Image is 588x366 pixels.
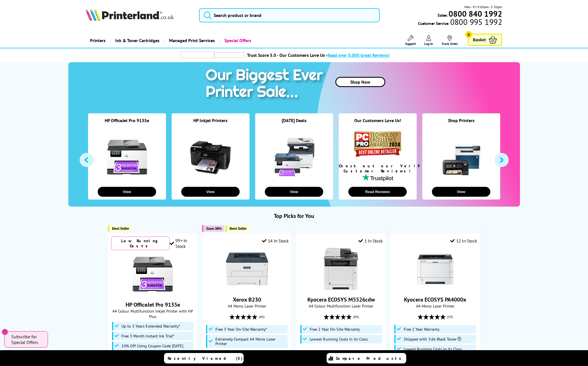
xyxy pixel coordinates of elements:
[229,226,247,231] span: Best Seller
[226,286,268,291] a: Xerox B230
[110,33,164,48] a: Ink & Toner Cartridges
[441,35,458,46] a: Track Order
[339,118,417,130] div: Our Customers Love Us!
[359,238,383,244] div: 1 In Stock
[11,334,42,345] span: Subscribe for Special Offers
[335,77,385,87] a: Shop Now
[226,225,250,232] button: Best Seller
[86,33,110,48] a: Printers
[170,238,194,249] div: 99+ In Stock
[424,42,433,46] span: Log In
[308,349,326,356] span: £409.00
[255,118,333,130] div: [DATE] Deals
[300,303,383,309] span: A4 Colour Multifunction Laser Printer
[307,296,375,303] a: Kyocera ECOSYS M5526cdw
[353,311,359,322] span: (80)
[418,19,502,26] span: Customer Service:
[404,296,466,303] a: Kyocera ECOSYS PA4000x
[449,19,502,25] span: 0800 995 1992
[164,33,219,48] a: Managed Print Services
[336,356,404,361] span: Compare Products
[215,337,286,346] span: Extremely Compact A4 Mono Laser Printer
[168,356,243,361] span: Recently Viewed (5)
[206,226,222,231] span: Save 38%
[181,187,240,197] button: View
[265,187,323,197] button: View
[126,301,180,308] a: HP OfficeJet Pro 9135e
[121,324,180,328] span: Up to 3 Years Extended Warranty*
[450,238,477,244] div: 12 In Stock
[215,327,267,332] span: Free 3 Year On-Site Warranty*
[111,237,170,250] div: Low Running Costs
[219,33,255,48] a: Special Offers
[424,35,433,46] a: Log In
[404,347,462,351] span: Lowest Running Costs in its Class
[233,296,261,303] a: Xerox B230
[202,225,224,232] button: Save 38%
[105,118,149,123] a: HP OfficeJet Pro 9135e
[448,11,502,16] a: 0800 840 1992
[108,225,132,232] button: Best Seller
[394,303,477,309] span: A4 Mono Laser Printer
[203,62,329,107] img: printer sale
[422,118,500,130] div: Shop Printers
[310,337,368,341] span: Lowest Running Costs in its Class
[464,4,502,10] span: Mon - Fri 9:00am - 5:30pm
[111,308,194,319] span: A4 Colour Multifunction Inkjet Printer with HP Plus
[86,8,174,21] img: Printerland Logo
[199,8,380,22] input: Search product or brand
[226,248,268,290] img: Xerox B230
[259,311,265,322] span: (48)
[432,187,490,197] button: View
[112,226,129,231] span: Best Seller
[262,238,288,244] div: 14 In Stock
[121,334,174,338] span: Free 3 Month Instant Ink Trial*
[205,303,288,309] span: A4 Mono Laser Printer
[438,12,448,18] span: Sales:
[86,8,192,22] a: Printerland Logo
[132,291,174,296] a: HP OfficeJet Pro 9135e
[132,253,174,295] img: HP OfficeJet Pro 9135e
[247,52,390,58] a: Trust Score 5.0 - Our Customers Love Us -Read over 8,000 Great Reviews!
[327,353,406,363] a: Compare Products
[193,118,228,123] a: HP Inkjet Printers
[465,31,472,38] span: 0
[449,8,502,19] b: 0800 840 1992
[404,327,440,332] span: Free 2 Year Warranty
[404,337,461,341] span: Shipped with 3.6k Black Toner
[98,187,156,197] button: View
[180,51,214,58] img: trustpilot rating
[310,327,360,332] span: Free 2 Year On-Site Warranty
[348,187,407,197] button: Read Reviews
[121,344,183,348] span: 10% Off Using Coupon Code [DATE]
[320,248,362,290] img: Kyocera ECOSYS M5526cdw
[414,248,456,290] img: Kyocera ECOSYS PA4000x
[405,35,416,46] a: Support
[320,286,362,291] a: Kyocera ECOSYS M5526cdw
[468,34,502,46] a: Basket 0
[327,52,390,58] span: Read over 8,000 Great Reviews!
[447,311,453,322] span: (19)
[405,42,416,46] span: Support
[473,36,486,44] span: Basket
[214,52,244,58] img: trustpilot rating
[339,163,417,174] div: Check out our Verified Customer Reviews!
[164,353,244,363] a: Recently Viewed (5)
[414,286,456,291] a: Kyocera ECOSYS PA4000x
[2,329,8,335] button: Close
[115,33,159,48] span: Ink & Toner Cartridges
